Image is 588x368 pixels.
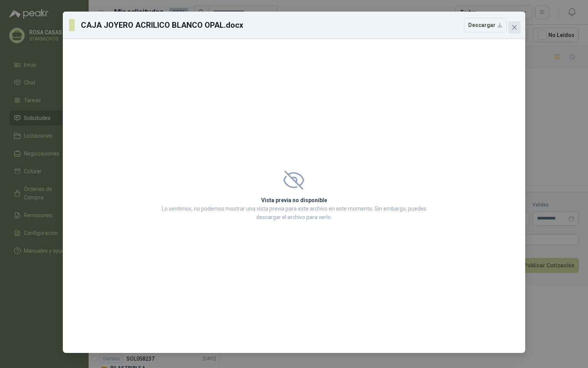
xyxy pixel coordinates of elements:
button: Close [508,21,521,34]
p: Lo sentimos, no podemos mostrar una vista previa para este archivo en este momento. Sin embargo, ... [160,204,428,221]
h2: Vista previa no disponible [160,196,428,204]
button: Descargar [464,18,507,32]
h3: CAJA JOYERO ACRILICO BLANCO OPAL.docx [81,19,244,31]
span: close [511,24,517,30]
